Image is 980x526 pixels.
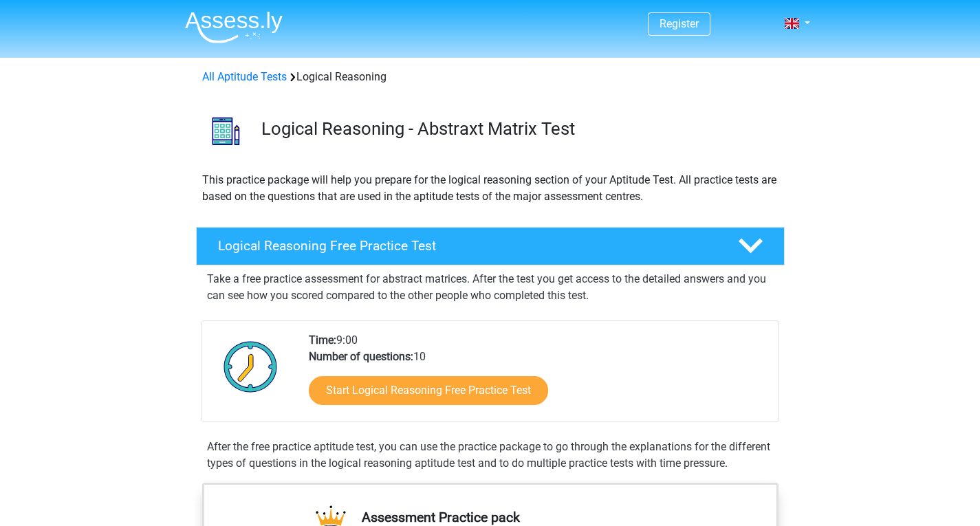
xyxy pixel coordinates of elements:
div: Logical Reasoning [197,69,784,85]
h3: Logical Reasoning - Abstraxt Matrix Test [261,118,774,140]
img: Assessly [185,11,283,43]
div: After the free practice aptitude test, you can use the practice package to go through the explana... [202,439,779,472]
a: Register [660,17,699,30]
b: Time: [309,333,336,347]
p: This practice package will help you prepare for the logical reasoning section of your Aptitude Te... [202,172,778,205]
div: 9:00 10 [298,332,778,421]
img: Clock [216,332,285,401]
a: Logical Reasoning Free Practice Test [190,227,790,265]
p: Take a free practice assessment for abstract matrices. After the test you get access to the detai... [207,271,774,304]
img: logical reasoning [197,102,255,160]
a: Start Logical Reasoning Free Practice Test [309,376,548,405]
h4: Logical Reasoning Free Practice Test [218,238,716,254]
b: Number of questions: [309,350,413,363]
a: All Aptitude Tests [202,70,287,83]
